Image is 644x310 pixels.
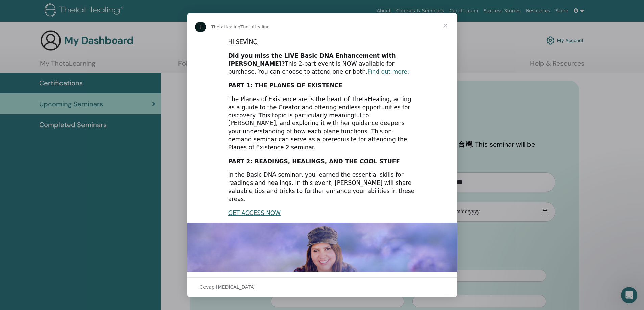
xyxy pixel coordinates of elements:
a: Find out more: [367,68,409,75]
div: Hi SEVİNÇ, [228,38,416,46]
span: ThetaHealing [240,24,270,29]
div: The Planes of Existence are is the heart of ThetaHealing, acting as a guide to the Creator and of... [228,95,416,152]
b: PART 2: READINGS, HEALINGS, AND THE COOL STUFF [228,158,400,165]
b: Did you miss the LIVE Basic DNA Enhancement with [PERSON_NAME]? [228,52,396,67]
b: PART 1: THE PLANES OF EXISTENCE [228,82,343,89]
span: Cevap [MEDICAL_DATA] [200,283,256,291]
div: Sohbeti aç ve yanıtla [187,277,457,297]
a: GET ACCESS NOW [228,209,281,216]
span: ThetaHealing [211,24,241,29]
div: Profile image for ThetaHealing [195,22,206,32]
span: Kapat [433,13,457,38]
div: This 2-part event is NOW available for purchase. You can choose to attend one or both. [228,52,416,76]
div: In the Basic DNA seminar, you learned the essential skills for readings and healings. In this eve... [228,171,416,203]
